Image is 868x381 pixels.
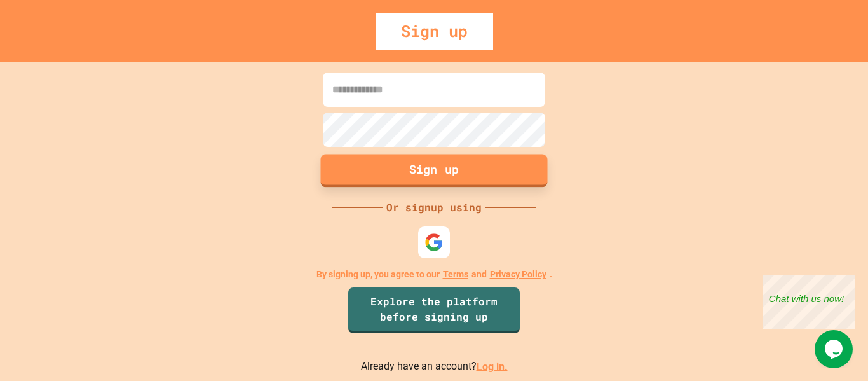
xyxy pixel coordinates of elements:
[321,154,548,187] button: Sign up
[383,200,485,215] div: Or signup using
[490,268,546,281] a: Privacy Policy
[376,13,493,50] div: Sign up
[424,233,444,252] img: google-icon.svg
[361,359,508,375] p: Already have an account?
[763,275,855,329] iframe: chat widget
[316,268,552,281] p: By signing up, you agree to our and .
[443,268,468,281] a: Terms
[348,287,520,333] a: Explore the platform before signing up
[815,330,855,368] iframe: chat widget
[477,360,508,372] a: Log in.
